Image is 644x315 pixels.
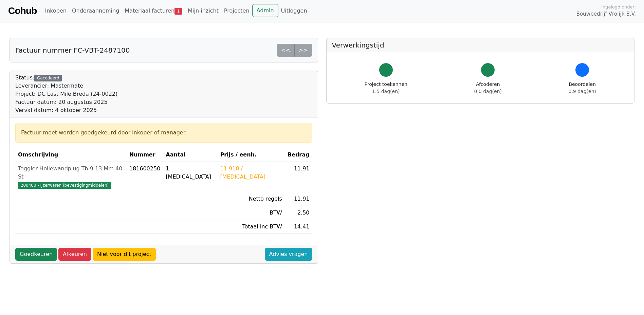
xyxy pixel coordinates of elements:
[15,148,127,162] th: Omschrijving
[474,89,502,94] span: 0.0 dag(en)
[265,248,312,261] a: Advies vragen
[15,46,130,54] h5: Factuur nummer FC-VBT-2487100
[127,162,163,192] td: 181600250
[285,220,312,234] td: 14.41
[69,4,122,18] a: Onderaanneming
[365,81,407,95] div: Project toekennen
[166,165,215,181] div: 1 [MEDICAL_DATA]
[285,206,312,220] td: 2.50
[174,8,182,15] span: 1
[474,81,502,95] div: Afcoderen
[332,41,629,49] h5: Verwerkingstijd
[569,81,596,95] div: Beoordelen
[15,82,117,90] div: Leverancier: Mastermate
[21,129,307,137] div: Factuur moet worden goedgekeurd door inkoper of manager.
[93,248,156,261] a: Niet voor dit project
[42,4,69,18] a: Inkopen
[569,89,596,94] span: 0.9 dag(en)
[217,206,284,220] td: BTW
[15,106,117,114] div: Verval datum: 4 oktober 2025
[18,165,124,181] div: Toggler Hollewandplug Tb 9 13 Mm 40 St
[217,192,284,206] td: Netto regels
[285,148,312,162] th: Bedrag
[372,89,400,94] span: 1.5 dag(en)
[221,4,252,18] a: Projecten
[127,148,163,162] th: Nummer
[34,75,62,81] div: Gecodeerd
[15,90,117,98] div: Project: DC Last Mile Breda (24-0022)
[601,4,636,10] span: Ingelogd onder:
[15,98,117,106] div: Factuur datum: 20 augustus 2025
[217,220,284,234] td: Totaal inc BTW
[220,165,282,181] div: 11.910 / [MEDICAL_DATA]
[58,248,91,261] a: Afkeuren
[252,4,278,17] a: Admin
[278,4,310,18] a: Uitloggen
[8,3,37,19] a: Cohub
[18,182,111,189] span: 200400 - IJzerwaren (bevestigingmiddelen)
[15,248,57,261] a: Goedkeuren
[217,148,284,162] th: Prijs / eenh.
[285,162,312,192] td: 11.91
[122,4,185,18] a: Materiaal facturen1
[163,148,217,162] th: Aantal
[18,165,124,189] a: Toggler Hollewandplug Tb 9 13 Mm 40 St200400 - IJzerwaren (bevestigingmiddelen)
[185,4,221,18] a: Mijn inzicht
[285,192,312,206] td: 11.91
[15,74,117,114] div: Status:
[576,10,636,18] span: Bouwbedrijf Vrolijk B.V.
